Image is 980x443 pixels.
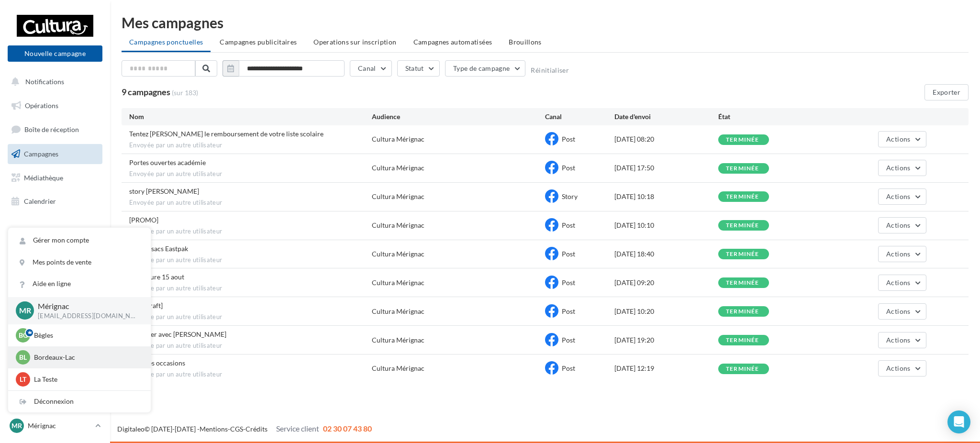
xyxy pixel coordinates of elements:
button: Nouvelle campagne [8,45,102,62]
span: Campagnes automatisées [413,38,492,46]
span: Post [562,221,575,229]
a: Boîte de réception [6,119,104,140]
button: Exporter [924,84,969,100]
span: [PROMO] [129,216,158,224]
div: Open Intercom Messenger [947,410,970,433]
span: Post [562,364,575,372]
div: terminée [726,137,759,143]
span: © [DATE]-[DATE] - - - [117,425,372,433]
span: Post [562,164,575,172]
p: Bègles [34,331,139,340]
span: Actions [886,221,910,229]
span: Envoyée par un autre utilisateur [129,342,372,350]
span: Médiathèque [24,173,63,181]
a: Calendrier [6,191,104,211]
span: Service client [276,424,319,433]
div: terminée [726,194,759,200]
p: [EMAIL_ADDRESS][DOMAIN_NAME] [38,312,135,321]
button: Actions [878,217,926,233]
span: Campagnes [24,150,58,158]
p: Bordeaux-Lac [34,353,139,362]
span: Post [562,278,575,287]
span: Envoyée par un autre utilisateur [129,370,372,379]
a: Aide en ligne [8,273,151,295]
button: Actions [878,332,926,348]
button: Actions [878,160,926,176]
span: Operations sur inscription [313,38,396,46]
a: Digitaleo [117,425,145,433]
span: Actions [886,307,910,315]
span: Post [562,250,575,258]
button: Actions [878,188,926,205]
div: Cultura Mérignac [372,278,424,288]
div: Cultura Mérignac [372,221,424,230]
a: Crédits [245,425,267,433]
div: Cultura Mérignac [372,335,424,345]
span: Tentez de gagner le remboursement de votre liste scolaire [129,130,323,138]
div: Déconnexion [8,391,151,412]
p: Mérignac [38,301,135,312]
span: Post [562,336,575,344]
span: 9 campagnes [122,87,170,97]
span: 02 30 07 43 80 [323,424,372,433]
a: Gérer mon compte [8,230,151,251]
div: [DATE] 17:50 [614,163,718,173]
div: [DATE] 19:20 [614,335,718,345]
span: Actions [886,192,910,200]
div: terminée [726,166,759,172]
div: Canal [545,112,614,122]
button: Notifications [6,72,100,92]
span: Envoyée par un autre utilisateur [129,141,372,150]
button: Canal [350,60,392,77]
span: Portes ouvertes académie [129,158,206,166]
div: Cultura Mérignac [372,307,424,316]
div: Audience [372,112,545,122]
span: story anna [129,187,199,195]
button: Actions [878,275,926,291]
span: Mr [19,305,31,316]
div: Cultura Mérignac [372,134,424,144]
span: Dejeuner avec Anna Aparicio [129,330,226,338]
span: Post [562,307,575,315]
div: Cultura Mérignac [372,249,424,259]
div: Cultura Mérignac [372,192,424,201]
div: terminée [726,222,759,229]
a: Médiathèque [6,168,104,188]
div: terminée [726,366,759,372]
span: Bg [19,331,28,340]
span: Calendrier [24,197,56,205]
span: Envoyée par un autre utilisateur [129,170,372,178]
div: [DATE] 10:18 [614,192,718,201]
div: Mes campagnes [122,15,969,30]
div: [DATE] 09:20 [614,278,718,288]
div: terminée [726,280,759,286]
button: Type de campagne [445,60,526,77]
span: Envoyée par un autre utilisateur [129,256,372,265]
div: Nom [129,112,372,122]
span: Envoyée par un autre utilisateur [129,313,372,321]
div: Date d'envoi [614,112,718,122]
span: Campagnes publicitaires [220,38,297,46]
a: Mentions [200,425,228,433]
span: Actions [886,135,910,143]
span: Envoyée par un autre utilisateur [129,284,372,293]
div: [DATE] 08:20 [614,134,718,144]
div: terminée [726,309,759,315]
button: Actions [878,360,926,377]
span: LT [20,375,26,384]
span: Actions [886,164,910,172]
span: Story [562,192,578,200]
a: Opérations [6,96,104,116]
span: Guitares occasions [129,359,185,367]
span: Promo sacs Eastpak [129,244,188,253]
span: Ouverture 15 aout [129,273,184,281]
div: terminée [726,337,759,343]
div: terminée [726,251,759,257]
span: Post [562,135,575,143]
div: État [718,112,822,122]
span: Notifications [25,78,64,86]
div: Cultura Mérignac [372,163,424,173]
button: Statut [397,60,440,77]
span: Actions [886,250,910,258]
a: Mr Mérignac [8,417,102,435]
